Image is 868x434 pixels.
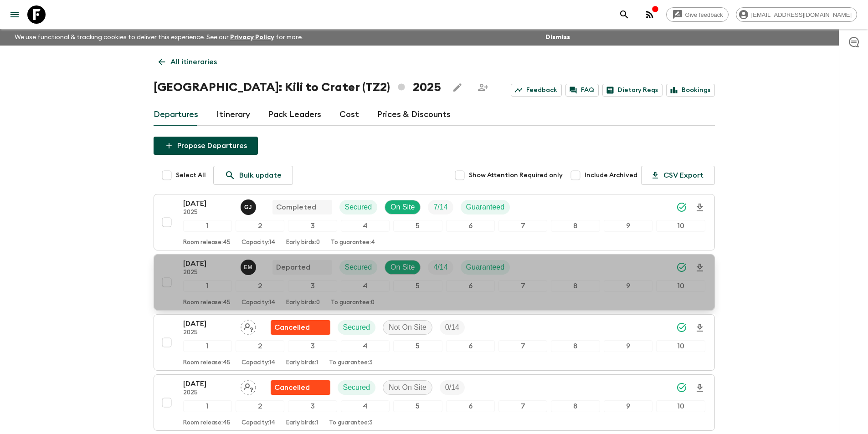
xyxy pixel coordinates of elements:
[393,220,442,232] div: 5
[213,166,293,185] a: Bulk update
[565,84,599,97] a: FAQ
[338,380,376,395] div: Secured
[183,318,233,329] p: [DATE]
[448,78,467,97] button: Edit this itinerary
[341,400,390,412] div: 4
[216,104,250,126] a: Itinerary
[183,329,233,337] p: 2025
[446,220,495,232] div: 6
[241,262,258,270] span: Emanuel Munisi
[183,419,231,427] p: Room release: 45
[446,400,495,412] div: 6
[339,104,359,126] a: Cost
[676,382,687,393] svg: Synced Successfully
[239,170,282,181] p: Bulk update
[385,200,421,214] div: On Site
[274,322,310,333] p: Cancelled
[268,104,321,126] a: Pack Leaders
[680,11,728,18] span: Give feedback
[666,84,715,97] a: Bookings
[154,53,222,71] a: All itineraries
[274,382,310,393] p: Cancelled
[183,269,233,276] p: 2025
[288,280,337,292] div: 3
[343,382,370,393] p: Secured
[498,400,547,412] div: 7
[154,104,198,126] a: Departures
[383,320,432,335] div: Not On Site
[343,322,370,333] p: Secured
[11,29,307,46] p: We use functional & tracking cookies to deliver this experience. See our for more.
[466,202,505,213] p: Guaranteed
[154,137,258,155] button: Propose Departures
[469,171,563,180] span: Show Attention Required only
[271,380,330,395] div: Flash Pack cancellation
[286,299,320,306] p: Early birds: 0
[615,5,633,24] button: search adventures
[543,31,572,44] button: Dismiss
[585,171,637,180] span: Include Archived
[183,378,233,389] p: [DATE]
[236,400,284,412] div: 2
[602,84,663,97] a: Dietary Reqs
[656,280,705,292] div: 10
[393,340,442,352] div: 5
[446,280,495,292] div: 6
[183,198,233,209] p: [DATE]
[154,78,441,97] h1: [GEOGRAPHIC_DATA]: Kili to Crater (TZ2) 2025
[339,200,378,214] div: Secured
[694,383,705,393] svg: Download Onboarding
[5,5,24,24] button: menu
[466,262,505,273] p: Guaranteed
[498,280,547,292] div: 7
[236,220,284,232] div: 2
[445,382,459,393] p: 0 / 14
[377,104,451,126] a: Prices & Discounts
[331,299,375,306] p: To guarantee: 0
[329,359,373,367] p: To guarantee: 3
[183,400,232,412] div: 1
[604,220,652,232] div: 9
[241,322,256,330] span: Assign pack leader
[393,280,442,292] div: 5
[183,359,231,367] p: Room release: 45
[551,220,600,232] div: 8
[338,320,376,335] div: Secured
[746,11,857,18] span: [EMAIL_ADDRESS][DOMAIN_NAME]
[604,280,652,292] div: 9
[183,389,233,397] p: 2025
[341,220,390,232] div: 4
[676,322,687,333] svg: Synced Successfully
[383,380,432,395] div: Not On Site
[345,202,372,213] p: Secured
[271,320,330,335] div: Flash Pack cancellation
[385,260,421,275] div: On Site
[676,202,687,213] svg: Synced Successfully
[446,340,495,352] div: 6
[428,200,453,214] div: Trip Fill
[498,220,547,232] div: 7
[445,322,459,333] p: 0 / 14
[341,280,390,292] div: 4
[666,7,729,22] a: Give feedback
[676,262,687,273] svg: Synced Successfully
[241,383,256,390] span: Assign pack leader
[241,419,275,427] p: Capacity: 14
[551,400,600,412] div: 8
[154,254,715,311] button: [DATE]2025Emanuel MunisiDepartedSecuredOn SiteTrip FillGuaranteed12345678910Room release:45Capaci...
[551,280,600,292] div: 8
[440,380,465,395] div: Trip Fill
[288,400,337,412] div: 3
[276,202,316,213] p: Completed
[604,400,652,412] div: 9
[286,359,318,367] p: Early birds: 1
[288,220,337,232] div: 3
[440,320,465,335] div: Trip Fill
[511,84,562,97] a: Feedback
[241,299,275,306] p: Capacity: 14
[241,359,275,367] p: Capacity: 14
[428,260,453,275] div: Trip Fill
[286,239,320,246] p: Early birds: 0
[433,202,447,213] p: 7 / 14
[170,56,217,67] p: All itineraries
